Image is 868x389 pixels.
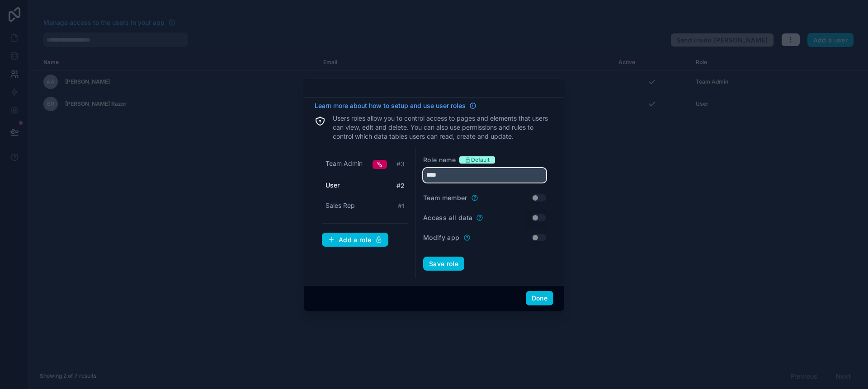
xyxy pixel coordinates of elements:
[333,114,553,141] p: Users roles allow you to control access to pages and elements that users can view, edit and delet...
[423,257,464,271] button: Save role
[471,156,490,164] span: Default
[423,213,472,222] label: Access all data
[322,233,388,247] button: Add a role
[325,201,355,210] span: Sales Rep
[398,202,405,211] span: # 1
[423,233,460,242] label: Modify app
[315,101,466,110] span: Learn more about how to setup and use user roles
[325,159,363,168] span: Team Admin
[325,181,340,190] span: User
[396,159,405,169] span: # 3
[315,101,476,110] a: Learn more about how to setup and use user roles
[328,236,382,244] div: Add a role
[423,155,456,164] label: Role name
[396,181,405,190] span: # 2
[423,193,467,202] label: Team member
[526,291,553,305] button: Done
